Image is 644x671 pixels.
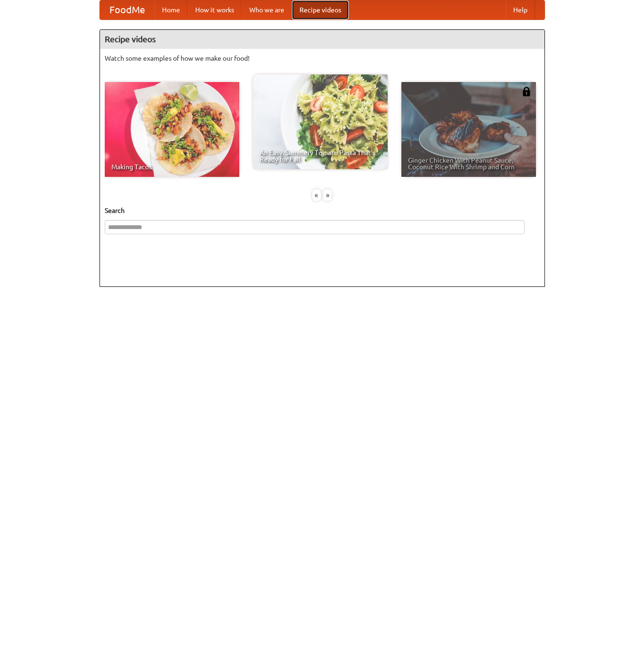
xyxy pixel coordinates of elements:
div: » [323,189,332,201]
h4: Recipe videos [100,30,544,49]
div: « [312,189,321,201]
a: FoodMe [100,0,154,19]
span: An Easy, Summery Tomato Pasta That's Ready for Fall [260,149,381,163]
span: Making Tacos [111,164,233,170]
a: Who we are [242,0,292,19]
p: Watch some examples of how we make our food! [105,54,540,63]
a: Help [506,0,535,19]
a: Recipe videos [292,0,349,19]
a: Making Tacos [105,82,239,177]
a: Home [154,0,188,19]
a: How it works [188,0,242,19]
img: 483408.png [522,87,531,96]
a: An Easy, Summery Tomato Pasta That's Ready for Fall [253,74,388,169]
h5: Search [105,206,540,215]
